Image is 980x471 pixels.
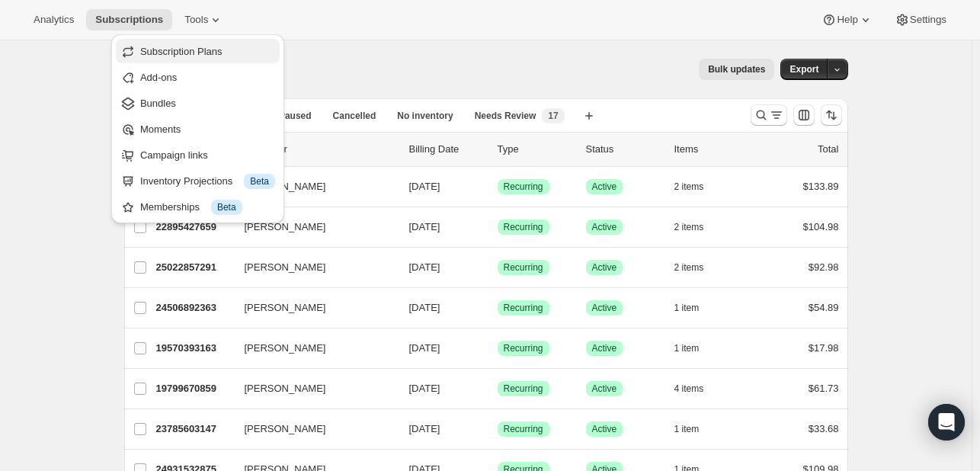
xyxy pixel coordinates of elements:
[504,261,543,274] span: Recurring
[498,142,574,157] div: Type
[409,383,440,394] span: [DATE]
[156,378,839,399] div: 19799670859[PERSON_NAME][DATE]SuccessRecurringSuccessActive4 items$61.73
[548,110,558,122] span: 17
[140,123,181,135] span: Moments
[409,142,485,157] p: Billing Date
[674,418,716,440] button: 1 item
[116,168,280,193] button: Inventory Projections
[245,341,326,356] span: [PERSON_NAME]
[812,9,882,30] button: Help
[116,65,280,89] button: Add-ons
[674,221,704,233] span: 2 items
[409,261,440,273] span: [DATE]
[235,336,388,360] button: [PERSON_NAME]
[409,181,440,192] span: [DATE]
[175,9,232,30] button: Tools
[235,175,388,199] button: [PERSON_NAME]
[235,376,388,401] button: [PERSON_NAME]
[803,221,839,232] span: $104.98
[156,338,839,359] div: 19570393163[PERSON_NAME][DATE]SuccessRecurringSuccessActive1 item$17.98
[586,142,662,157] p: Status
[140,200,275,215] div: Memberships
[928,404,965,441] div: Open Intercom Messenger
[409,342,440,354] span: [DATE]
[116,117,280,141] button: Moments
[809,383,839,394] span: $61.73
[821,104,842,126] button: Sort the results
[789,63,818,75] span: Export
[504,221,543,233] span: Recurring
[809,261,839,273] span: $92.98
[156,260,232,275] p: 25022857291
[156,142,839,157] div: IDCustomerBilling DateTypeStatusItemsTotal
[674,378,721,399] button: 4 items
[217,201,236,213] span: Beta
[592,383,617,395] span: Active
[86,9,172,30] button: Subscriptions
[156,341,232,356] p: 19570393163
[34,14,74,26] span: Analytics
[245,421,326,437] span: [PERSON_NAME]
[250,175,269,187] span: Beta
[409,221,440,232] span: [DATE]
[577,105,601,127] button: Create new view
[886,9,956,30] button: Settings
[409,423,440,434] span: [DATE]
[475,110,536,122] span: Needs Review
[504,181,543,193] span: Recurring
[156,418,839,440] div: 23785603147[PERSON_NAME][DATE]SuccessRecurringSuccessActive1 item$33.68
[156,381,232,396] p: 19799670859
[245,381,326,396] span: [PERSON_NAME]
[156,257,839,278] div: 25022857291[PERSON_NAME][DATE]SuccessRecurringSuccessActive2 items$92.98
[674,383,704,395] span: 4 items
[674,261,704,274] span: 2 items
[592,302,617,314] span: Active
[780,59,828,80] button: Export
[24,9,83,30] button: Analytics
[504,342,543,354] span: Recurring
[809,423,839,434] span: $33.68
[674,142,751,157] div: Items
[592,342,617,354] span: Active
[116,143,280,167] button: Campaign links
[116,39,280,63] button: Subscription Plans
[809,342,839,354] span: $17.98
[116,91,280,115] button: Bundles
[184,14,208,26] span: Tools
[245,142,397,157] p: Customer
[235,296,388,320] button: [PERSON_NAME]
[793,104,815,126] button: Customize table column order and visibility
[674,342,700,354] span: 1 item
[674,297,716,319] button: 1 item
[699,59,774,80] button: Bulk updates
[592,221,617,233] span: Active
[592,261,617,274] span: Active
[279,110,312,122] span: Paused
[809,302,839,313] span: $54.89
[140,72,177,83] span: Add-ons
[803,181,839,192] span: $133.89
[156,297,839,319] div: 24506892363[PERSON_NAME][DATE]SuccessRecurringSuccessActive1 item$54.89
[708,63,765,75] span: Bulk updates
[674,216,721,238] button: 2 items
[333,110,376,122] span: Cancelled
[140,98,176,109] span: Bundles
[95,14,163,26] span: Subscriptions
[245,300,326,316] span: [PERSON_NAME]
[818,142,838,157] p: Total
[116,194,280,219] button: Memberships
[592,181,617,193] span: Active
[156,421,232,437] p: 23785603147
[674,257,721,278] button: 2 items
[837,14,857,26] span: Help
[674,181,704,193] span: 2 items
[156,176,839,197] div: 19658866763[PERSON_NAME][DATE]SuccessRecurringSuccessActive2 items$133.89
[592,423,617,435] span: Active
[504,423,543,435] span: Recurring
[504,302,543,314] span: Recurring
[504,383,543,395] span: Recurring
[235,255,388,280] button: [PERSON_NAME]
[140,46,223,57] span: Subscription Plans
[235,215,388,239] button: [PERSON_NAME]
[674,338,716,359] button: 1 item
